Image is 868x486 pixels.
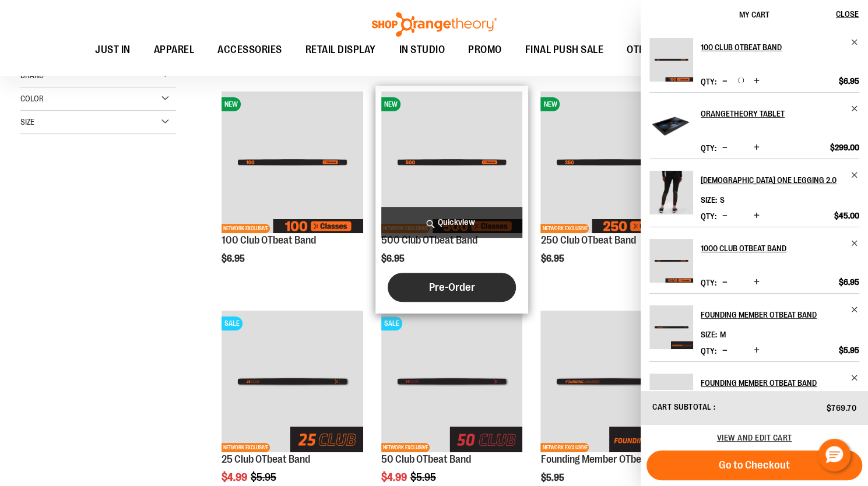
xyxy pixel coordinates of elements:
a: Ladies One Legging 2.0 [649,171,693,222]
img: Ladies One Legging 2.0 [649,171,693,214]
li: Product [649,38,859,92]
a: FINAL PUSH SALE [514,37,616,64]
a: Main View of 2024 50 Club OTBeat BandSALENETWORK EXCLUSIVE [381,311,523,454]
img: Image of 500 Club OTbeat Band [381,91,523,233]
img: 100 Club OTbeat Band [649,38,693,82]
a: 250 Club OTbeat Band [540,234,635,246]
span: $5.95 [410,471,438,483]
div: product [535,86,688,288]
span: $6.95 [222,253,247,264]
span: Cart Subtotal [652,402,712,411]
a: [DEMOGRAPHIC_DATA] One Legging 2.0 [701,171,859,189]
img: Founding Member OTbeat Band [649,374,693,417]
a: 1000 Club OTbeat Band [649,239,693,290]
a: 500 Club OTbeat Band [381,234,477,246]
a: Founding Member OTbeat Band [701,305,859,324]
button: Increase product quantity [751,210,762,222]
span: $6.95 [839,76,859,86]
h2: ORANGETHEORY TABLET [701,104,844,123]
a: 100 Club OTbeat Band [222,234,316,246]
button: Decrease product quantity [719,210,730,222]
span: NEW [540,97,560,111]
a: Founding Member OTbeat Band [701,374,859,392]
button: Increase product quantity [751,76,762,87]
h2: 100 Club OTbeat Band [701,38,844,57]
a: 100 Club OTbeat Band [701,38,859,57]
a: 50 Club OTbeat Band [381,453,471,465]
span: PROMO [468,37,502,63]
a: ORANGETHEORY TABLET [649,104,693,156]
a: Founding Member OTbeat Band [649,305,693,357]
a: Remove item [851,38,859,47]
label: Qty [701,346,716,355]
button: Pre-Order [388,273,516,302]
span: RETAIL DISPLAY [305,37,376,63]
a: Quickview [381,207,523,238]
label: Qty [701,278,716,287]
span: Go to Checkout [719,459,790,471]
span: $45.00 [834,210,859,221]
a: Image of 500 Club OTbeat BandNEWNETWORK EXCLUSIVE [381,91,523,235]
img: Main View of 2024 50 Club OTBeat Band [381,311,523,452]
span: $6.95 [839,277,859,287]
span: NEW [222,97,241,111]
span: NETWORK EXCLUSIVE [540,443,589,452]
a: 100 Club OTbeat Band [649,38,693,89]
span: NETWORK EXCLUSIVE [540,224,589,233]
a: 1000 Club OTbeat Band [701,239,859,258]
label: Qty [701,143,716,153]
span: JUST IN [95,37,131,63]
span: NEW [381,97,400,111]
a: Image of 250 Club OTbeat BandNEWNETWORK EXCLUSIVE [540,91,682,235]
a: IN STUDIO [388,37,457,64]
h2: Founding Member OTbeat Band [701,305,844,324]
a: PROMO [456,37,514,64]
a: Founding Member OTbeat Band [540,453,673,465]
img: ORANGETHEORY TABLET [649,104,693,148]
span: $6.95 [540,253,565,264]
a: OTF BY YOU [615,37,691,64]
span: Pre-Order [429,281,475,294]
img: Image of 100 Club OTbeat Band [222,91,363,233]
li: Product [649,293,859,361]
span: M [720,330,726,339]
span: $299.00 [830,142,859,153]
span: APPAREL [154,37,195,63]
a: Founding Member OTbeat Band [649,374,693,425]
button: Decrease product quantity [719,345,730,357]
a: ORANGETHEORY TABLET [701,104,859,123]
span: OTF BY YOU [627,37,680,63]
img: Founding Member OTbeat Band [649,305,693,349]
a: JUST IN [83,37,142,64]
span: $769.70 [827,403,857,413]
span: IN STUDIO [399,37,445,63]
img: Image of 250 Club OTbeat Band [540,91,682,233]
a: Remove item [851,305,859,314]
label: Qty [701,212,716,221]
span: $4.99 [381,471,409,483]
button: Decrease product quantity [719,277,730,288]
li: Product [649,361,859,429]
img: Main of Founding Member OTBeat Band [540,311,682,452]
button: Increase product quantity [751,277,762,288]
span: My Cart [739,10,769,19]
a: Remove item [851,171,859,179]
button: Decrease product quantity [719,142,730,154]
button: Hello, have a question? Let’s chat. [818,439,851,471]
h2: [DEMOGRAPHIC_DATA] One Legging 2.0 [701,171,844,189]
a: 25 Club OTbeat Band [222,453,310,465]
span: Color [20,94,44,103]
a: Image of 100 Club OTbeat BandNEWNETWORK EXCLUSIVE [222,91,363,235]
span: S [720,195,725,205]
span: NETWORK EXCLUSIVE [381,443,430,452]
span: Close [836,9,859,19]
img: Main View of 2024 25 Club OTBeat Band [222,311,363,452]
li: Product [649,227,859,293]
h2: Founding Member OTbeat Band [701,374,844,392]
span: FINAL PUSH SALE [525,37,604,63]
a: View and edit cart [717,433,792,442]
span: $5.95 [251,471,278,483]
button: Go to Checkout [646,450,862,480]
